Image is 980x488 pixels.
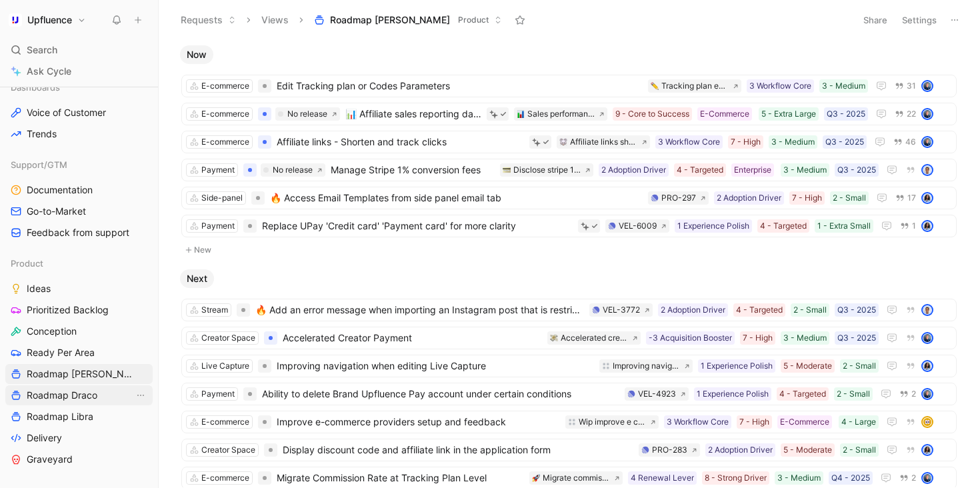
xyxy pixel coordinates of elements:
div: 1 Experience Polish [697,387,769,401]
div: DashboardsVoice of CustomerTrends [5,77,153,144]
button: 2 [897,471,919,485]
a: Ideas [5,279,153,299]
span: Edit Tracking plan or Codes Parameters [277,78,643,94]
div: E-Commerce [700,107,749,121]
button: View actions [134,431,147,445]
a: Feedback from support [5,223,153,243]
a: E-commerceNo release📊 Affiliate sales reporting dashboardQ3 - 20255 - Extra LargeE-Commerce9 - Co... [181,103,957,125]
div: NowNew [175,45,963,259]
img: avatar [923,109,932,119]
img: Upfluence [9,13,22,27]
button: View actions [134,183,147,197]
div: 5 - Moderate [783,359,832,373]
div: 8 - Strong Driver [705,471,767,485]
div: PRO-297 [661,191,696,205]
button: Next [180,269,214,288]
div: 4 - Targeted [736,303,783,317]
button: 17 [893,191,919,205]
button: View actions [134,226,147,239]
div: 4 - Large [841,415,876,429]
span: Manage Stripe 1% conversion fees [331,162,495,178]
div: 2 - Small [837,387,870,401]
div: Stream [201,303,228,317]
div: Live Capture [201,359,249,373]
div: E-commerce [201,79,249,93]
button: Views [255,10,295,30]
div: Creator Space [201,331,255,345]
div: Disclose stripe 1percent conversion fees [513,163,581,177]
div: Creator Space [201,443,255,457]
button: Requests [175,10,242,30]
button: New [180,242,958,258]
span: Roadmap Libra [27,410,93,423]
span: Improving navigation when editing Live Capture [277,358,594,374]
img: avatar [923,333,932,343]
div: 4 - Targeted [760,219,807,233]
div: 4 Renewal Lever [631,471,694,485]
button: View actions [134,453,147,466]
img: 💸 [550,334,558,342]
a: E-commerceImprove e-commerce providers setup and feedback4 - LargeE-Commerce7 - High3 Workflow Co... [181,411,957,433]
div: 1 - Extra Small [817,219,871,233]
span: Ask Cycle [27,63,71,79]
span: Product [11,257,43,270]
button: Settings [896,11,943,29]
button: 46 [891,135,919,149]
button: View actions [134,346,147,359]
span: Search [27,42,57,58]
img: avatar [923,165,932,175]
div: 3 - Medium [783,331,827,345]
img: avatar [923,305,932,315]
span: Accelerated Creator Payment [283,330,542,346]
span: 🔥 Access Email Templates from side panel email tab [270,190,643,206]
a: Creator SpaceDisplay discount code and affiliate link in the application form2 - Small5 - Moderat... [181,439,957,461]
span: Conception [27,325,77,338]
span: Dashboards [11,81,60,94]
button: View actions [134,389,147,402]
span: Graveyard [27,453,73,466]
button: 1 [897,219,919,233]
span: Replace UPay 'Credit card' 'Payment card' for more clarity [262,218,573,234]
span: 2 [911,474,916,482]
div: Q3 - 2025 [827,107,865,121]
button: View actions [135,367,149,381]
button: View actions [134,127,147,141]
img: avatar [923,445,932,455]
div: PRO-283 [652,443,687,457]
a: Delivery [5,428,153,448]
span: 1 [912,222,916,230]
a: PaymentReplace UPay 'Credit card' 'Payment card' for more clarity1 - Extra Small4 - Targeted1 Exp... [181,215,957,237]
div: Side-panel [201,191,243,205]
a: Creator SpaceAccelerated Creator PaymentQ3 - 20253 - Medium7 - High-3 Acquisition Booster💸Acceler... [181,327,957,349]
span: Display discount code and affiliate link in the application form [283,442,633,458]
div: Q3 - 2025 [837,331,876,345]
a: Roadmap DracoView actions [5,385,153,405]
span: Trends [27,127,57,141]
div: Improving navigation when editing live capture [613,359,680,373]
img: 💳 [503,166,511,174]
div: 4 - Targeted [779,387,826,401]
div: 3 - Medium [822,79,865,93]
div: Q3 - 2025 [825,135,864,149]
a: PaymentNo releaseManage Stripe 1% conversion feesQ3 - 20253 - MediumEnterprise4 - Targeted2 Adopt... [181,159,957,181]
div: E-commerce [201,135,249,149]
img: avatar [923,361,932,371]
a: PaymentAbility to delete Brand Upfluence Pay account under certain conditions2 - Small4 - Targete... [181,383,957,405]
div: Payment [201,219,235,233]
div: Wip improve e commerce providers setup and feedback [579,415,646,429]
a: Roadmap [PERSON_NAME] [5,364,153,384]
div: No release [273,163,313,177]
div: -3 Acquisition Booster [649,331,732,345]
div: E-commerce [201,415,249,429]
button: Now [180,45,213,64]
div: 3 Workflow Core [658,135,720,149]
div: VEL-4923 [638,387,676,401]
img: avatar [923,81,932,91]
div: 5 - Moderate [783,443,832,457]
div: Migrate commission rate at tracking plan and orders level [543,471,610,485]
button: 2 [897,387,919,401]
img: ✏️ [651,82,659,90]
a: Live CaptureImproving navigation when editing Live Capture2 - Small5 - Moderate1 Experience Polis... [181,355,957,377]
div: ProductIdeasPrioritized BacklogConceptionReady Per AreaRoadmap [PERSON_NAME]Roadmap DracoView act... [5,253,153,469]
button: View actions [134,303,147,317]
